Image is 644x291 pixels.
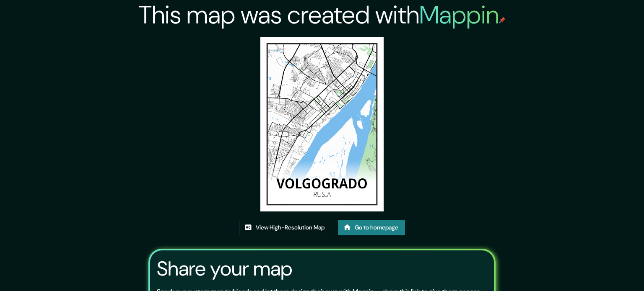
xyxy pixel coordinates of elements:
a: Go to homepage [338,220,405,235]
h3: Share your map [157,257,292,281]
a: View High-Resolution Map [239,220,331,235]
img: mappin-pin [499,17,506,23]
img: created-map [260,37,384,211]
